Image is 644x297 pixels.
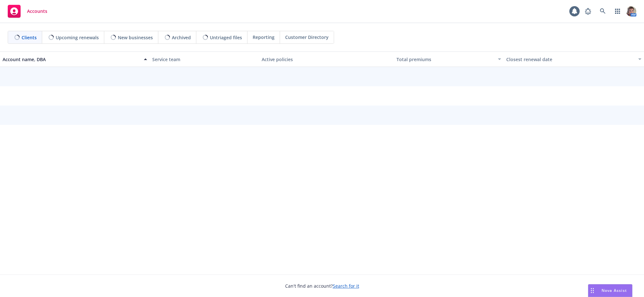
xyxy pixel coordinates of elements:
span: Upcoming renewals [56,34,99,41]
div: Active policies [262,56,391,63]
div: Drag to move [588,284,596,297]
img: photo [626,6,636,16]
span: Nova Assist [602,288,627,293]
span: Untriaged files [210,34,242,41]
span: New businesses [118,34,153,41]
a: Search [596,5,609,18]
button: Total premiums [394,51,503,67]
button: Nova Assist [588,284,632,297]
button: Closest renewal date [504,51,644,67]
a: Switch app [611,5,624,18]
a: Report a Bug [582,5,594,18]
button: Service team [150,51,259,67]
button: Active policies [259,51,394,67]
span: Customer Directory [285,34,329,41]
span: Reporting [253,34,275,41]
span: Can't find an account? [285,283,359,289]
a: Search for it [333,283,359,289]
div: Service team [152,56,257,63]
span: Archived [172,34,191,41]
div: Closest renewal date [506,56,634,63]
a: Accounts [5,2,50,20]
div: Total premiums [397,56,494,63]
div: Account name, DBA [3,56,140,63]
span: Accounts [27,9,47,14]
span: Clients [22,34,37,41]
